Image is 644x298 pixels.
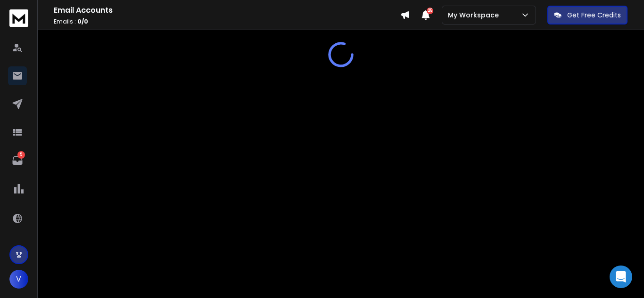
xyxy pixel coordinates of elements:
[448,10,503,20] p: My Workspace
[8,151,27,170] a: 5
[17,151,25,159] p: 5
[610,266,632,288] div: Open Intercom Messenger
[54,5,400,16] h1: Email Accounts
[54,18,400,25] p: Emails :
[427,8,433,14] span: 25
[9,9,28,27] img: logo
[77,17,88,25] span: 0 / 0
[9,270,28,289] button: V
[547,6,627,24] button: Get Free Credits
[567,10,621,20] p: Get Free Credits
